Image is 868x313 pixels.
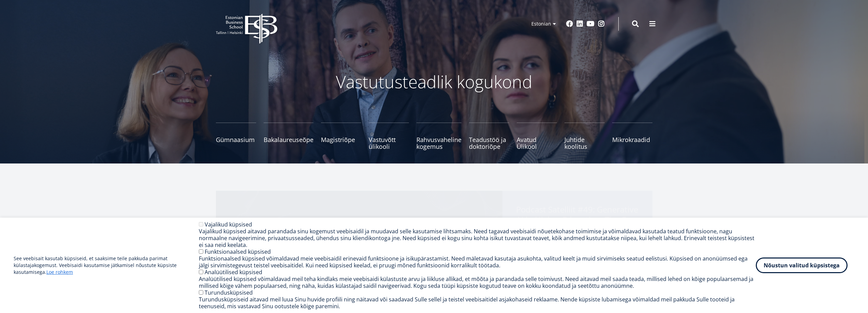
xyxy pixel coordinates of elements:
[216,136,256,143] span: Gümnaasium
[321,136,361,143] span: Magistriõpe
[517,136,557,150] span: Avatud Ülikool
[516,204,639,227] span: Podcast Satelliit #49: Generative
[469,123,509,150] a: Teadustöö ja doktoriõpe
[205,289,253,296] label: Turundusküpsised
[199,228,756,248] div: Vajalikud küpsised aitavad parandada sinu kogemust veebisaidil ja muudavad selle kasutamise lihts...
[216,123,256,150] a: Gümnaasium
[369,136,409,150] span: Vastuvõtt ülikooli
[566,20,573,27] a: Facebook
[199,276,756,289] div: Analüütilised küpsised võimaldavad meil teha kindlaks meie veebisaidi külastuste arvu ja liikluse...
[199,255,756,269] div: Funktsionaalsed küpsised võimaldavad meie veebisaidil erinevaid funktsioone ja isikupärastamist. ...
[517,123,557,150] a: Avatud Ülikool
[598,20,605,27] a: Instagram
[369,123,409,150] a: Vastuvõtt ülikooli
[264,123,313,150] a: Bakalaureuseõpe
[564,136,605,150] span: Juhtide koolitus
[205,221,252,228] label: Vajalikud küpsised
[253,72,615,92] p: Vastutusteadlik kogukond
[612,123,652,150] a: Mikrokraadid
[264,136,313,143] span: Bakalaureuseõpe
[14,255,199,276] p: See veebisait kasutab küpsiseid, et saaksime teile pakkuda parimat külastajakogemust. Veebisaidi ...
[612,136,652,143] span: Mikrokraadid
[46,269,73,276] a: Loe rohkem
[205,248,271,255] label: Funktsionaalsed küpsised
[416,123,461,150] a: Rahvusvaheline kogemus
[199,296,756,310] div: Turundusküpsiseid aitavad meil luua Sinu huvide profiili ning näitavad või saadavad Sulle sellel ...
[576,20,583,27] a: Linkedin
[516,215,639,225] span: AI in Higher Education: The Good, the Bad, and the Ugly
[756,257,848,273] button: Nõustun valitud küpsistega
[321,123,361,150] a: Magistriõpe
[564,123,605,150] a: Juhtide koolitus
[205,268,262,276] label: Analüütilised küpsised
[587,20,594,27] a: Youtube
[469,136,509,150] span: Teadustöö ja doktoriõpe
[416,136,461,150] span: Rahvusvaheline kogemus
